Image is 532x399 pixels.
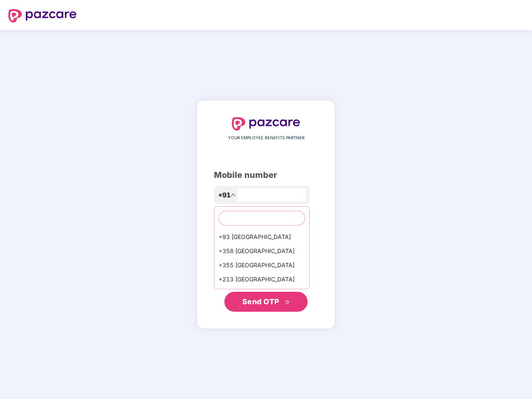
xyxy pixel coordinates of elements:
img: logo [8,9,77,22]
div: Mobile number [214,169,318,182]
div: +213 [GEOGRAPHIC_DATA] [214,272,309,286]
span: YOUR EMPLOYEE BENEFITS PARTNER [228,135,304,141]
span: double-right [285,300,290,305]
span: Send OTP [242,297,279,306]
button: Send OTPdouble-right [224,292,308,312]
div: +93 [GEOGRAPHIC_DATA] [214,230,309,244]
div: +358 [GEOGRAPHIC_DATA] [214,244,309,258]
span: up [231,192,236,197]
div: +355 [GEOGRAPHIC_DATA] [214,258,309,272]
span: +91 [218,190,231,200]
img: logo [232,117,300,131]
div: +1684 AmericanSamoa [214,286,309,300]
